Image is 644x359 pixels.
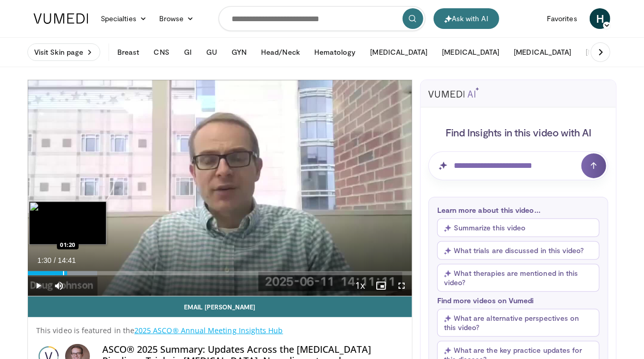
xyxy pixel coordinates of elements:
[28,275,49,296] button: Play
[437,206,600,214] p: Learn more about this video...
[391,275,412,296] button: Fullscreen
[371,275,391,296] button: Enable picture-in-picture mode
[134,325,283,335] a: 2025 ASCO® Annual Meeting Insights Hub
[434,8,499,29] button: Ask with AI
[28,296,412,317] a: Email [PERSON_NAME]
[58,256,76,264] span: 14:41
[308,42,362,63] button: Hematology
[437,241,600,260] button: What trials are discussed in this video?
[111,42,145,63] button: Breast
[148,42,176,63] button: CNS
[428,87,479,98] img: vumedi-ai-logo.svg
[437,309,600,337] button: What are alternative perspectives on this video?
[428,126,608,139] h4: Find Insights in this video with AI
[54,256,56,264] span: /
[437,264,600,292] button: What therapies are mentioned in this video?
[436,42,506,63] button: [MEDICAL_DATA]
[178,42,198,63] button: GI
[37,256,51,264] span: 1:30
[95,8,153,29] a: Specialties
[225,42,253,63] button: GYN
[200,42,223,63] button: GU
[428,151,608,180] input: Question for AI
[219,6,425,31] input: Search topics, interventions
[27,43,100,61] a: Visit Skin page
[541,8,584,29] a: Favorites
[364,42,434,63] button: [MEDICAL_DATA]
[508,42,578,63] button: [MEDICAL_DATA]
[34,13,88,24] img: VuMedi Logo
[153,8,201,29] a: Browse
[28,271,412,275] div: Progress Bar
[590,8,610,29] a: H
[29,201,106,245] img: image.jpeg
[28,80,412,296] video-js: Video Player
[437,218,600,237] button: Summarize this video
[49,275,69,296] button: Mute
[437,296,600,305] p: Find more videos on Vumedi
[36,325,404,336] p: This video is featured in the
[350,275,371,296] button: Playback Rate
[255,42,306,63] button: Head/Neck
